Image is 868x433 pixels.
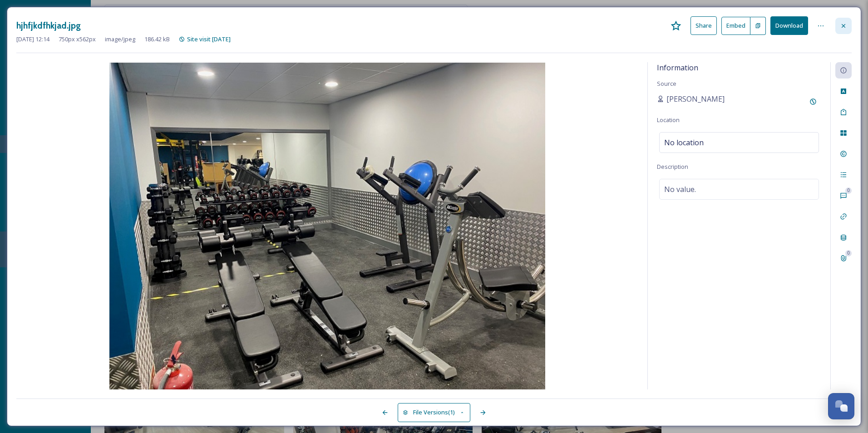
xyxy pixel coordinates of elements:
[16,19,81,32] h3: hjhfjkdfhkjad.jpg
[721,17,750,35] button: Embed
[187,35,231,43] span: Site visit [DATE]
[59,35,96,44] span: 750 px x 562 px
[828,393,854,419] button: Open Chat
[664,184,696,195] span: No value.
[657,162,688,171] span: Description
[398,403,470,422] button: File Versions(1)
[105,35,135,44] span: image/jpeg
[690,16,717,35] button: Share
[16,35,49,44] span: [DATE] 12:14
[144,35,170,44] span: 186.42 kB
[666,93,725,104] span: [PERSON_NAME]
[657,79,676,88] span: Source
[664,137,704,148] span: No location
[657,63,698,73] span: Information
[16,63,638,389] img: hjhfjkdfhkjad.jpg
[845,250,852,256] div: 0
[845,187,852,194] div: 0
[770,16,808,35] button: Download
[657,116,680,124] span: Location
